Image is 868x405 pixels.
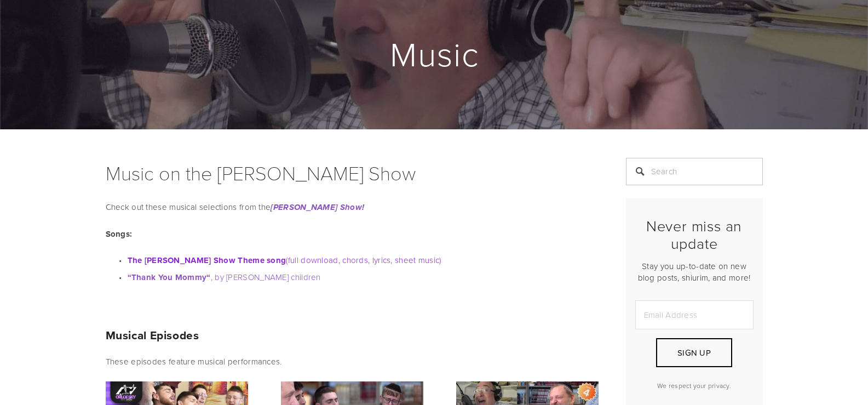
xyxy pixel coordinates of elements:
[106,228,133,240] strong: Songs:
[635,381,754,390] p: We respect your privacy.
[271,203,364,213] em: [PERSON_NAME] Show!
[271,201,364,213] a: [PERSON_NAME] Show!
[128,271,321,283] a: “Thank You Mommy“, by [PERSON_NAME] children
[106,36,764,71] h1: Music
[128,254,441,266] a: The [PERSON_NAME] Show Theme song(full download, chords, lyrics, sheet music)
[677,347,711,358] span: Sign Up
[106,158,599,187] h1: Music on the [PERSON_NAME] Show
[635,217,754,253] h2: Never miss an update
[106,201,599,214] p: Check out these musical selections from the
[626,158,763,185] input: Search
[635,260,754,283] p: Stay you up-to-date on new blog posts, shiurim, and more!
[106,355,599,368] p: These episodes feature musical performances.
[106,327,199,344] strong: Musical Episodes
[128,254,286,266] strong: The [PERSON_NAME] Show Theme song
[635,300,754,329] input: Email Address
[128,271,211,283] strong: “Thank You Mommy“
[656,338,732,367] button: Sign Up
